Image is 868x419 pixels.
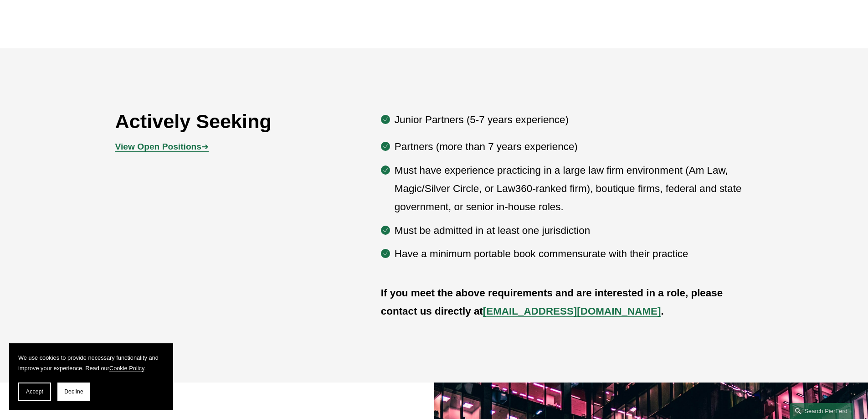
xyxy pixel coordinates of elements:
[395,161,753,217] p: Must have experience practicing in a large law firm environment (Am Law, Magic/Silver Circle, or ...
[790,403,853,419] a: Search this site
[115,109,328,133] h2: Actively Seeking
[57,383,90,401] button: Decline
[18,352,164,373] p: We use cookies to provide necessary functionality and improve your experience. Read our .
[395,222,753,240] p: Must be admitted in at least one jurisdiction
[483,305,661,317] a: [EMAIL_ADDRESS][DOMAIN_NAME]
[115,142,209,151] span: ➔
[395,245,753,263] p: Have a minimum portable book commensurate with their practice
[109,365,144,372] a: Cookie Policy
[9,343,173,410] section: Cookie banner
[395,138,753,156] p: Partners (more than 7 years experience)
[115,142,209,151] a: View Open Positions➔
[64,388,83,395] span: Decline
[395,111,753,129] p: Junior Partners (5-7 years experience)
[115,142,201,151] strong: View Open Positions
[26,388,43,395] span: Accept
[661,305,663,317] strong: .
[18,383,51,401] button: Accept
[381,287,726,317] strong: If you meet the above requirements and are interested in a role, please contact us directly at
